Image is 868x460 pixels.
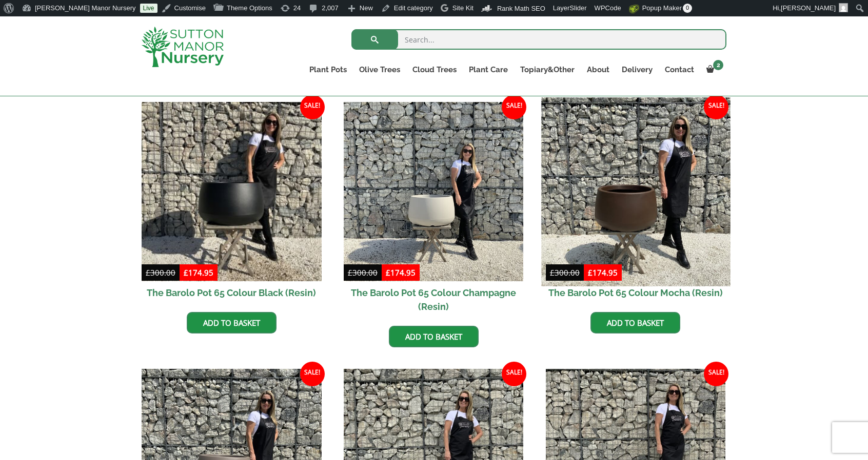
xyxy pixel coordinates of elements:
span: 2 [713,60,723,70]
img: The Barolo Pot 65 Colour Mocha (Resin) [541,97,730,286]
a: Contact [659,62,700,77]
a: Plant Pots [303,62,353,77]
bdi: 300.00 [550,267,580,278]
span: Sale! [300,362,325,386]
bdi: 174.95 [588,267,618,278]
a: Sale! The Barolo Pot 65 Colour Black (Resin) [142,102,322,305]
h2: The Barolo Pot 65 Colour Mocha (Resin) [546,281,726,304]
span: £ [386,267,390,278]
span: Sale! [502,95,526,119]
a: 2 [700,62,726,77]
a: Delivery [616,62,659,77]
span: Sale! [704,95,728,119]
h2: The Barolo Pot 65 Colour Champagne (Resin) [344,281,524,318]
bdi: 300.00 [348,267,378,278]
span: Sale! [704,362,728,386]
span: Rank Math SEO [497,5,545,12]
a: Add to basket: “The Barolo Pot 65 Colour Mocha (Resin)” [590,312,680,333]
a: Add to basket: “The Barolo Pot 65 Colour Black (Resin)” [187,312,277,333]
img: logo [142,27,224,67]
img: The Barolo Pot 65 Colour Champagne (Resin) [344,102,524,282]
span: Sale! [300,95,325,119]
span: Sale! [502,362,526,386]
a: Sale! The Barolo Pot 65 Colour Champagne (Resin) [344,102,524,319]
span: 0 [683,4,692,13]
span: £ [348,267,352,278]
span: Site Kit [452,4,474,12]
img: The Barolo Pot 65 Colour Black (Resin) [142,102,322,282]
input: Search... [351,29,726,50]
a: Topiary&Other [514,62,581,77]
h2: The Barolo Pot 65 Colour Black (Resin) [142,281,322,304]
a: Cloud Trees [406,62,463,77]
span: £ [588,267,593,278]
a: Live [140,4,157,13]
a: Olive Trees [353,62,406,77]
bdi: 174.95 [184,267,213,278]
a: Sale! The Barolo Pot 65 Colour Mocha (Resin) [546,102,726,305]
span: £ [550,267,555,278]
a: Plant Care [463,62,514,77]
bdi: 300.00 [146,267,175,278]
bdi: 174.95 [386,267,416,278]
a: Add to basket: “The Barolo Pot 65 Colour Champagne (Resin)” [389,326,479,347]
span: [PERSON_NAME] [781,4,836,12]
a: About [581,62,616,77]
span: £ [146,267,150,278]
span: £ [184,267,188,278]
